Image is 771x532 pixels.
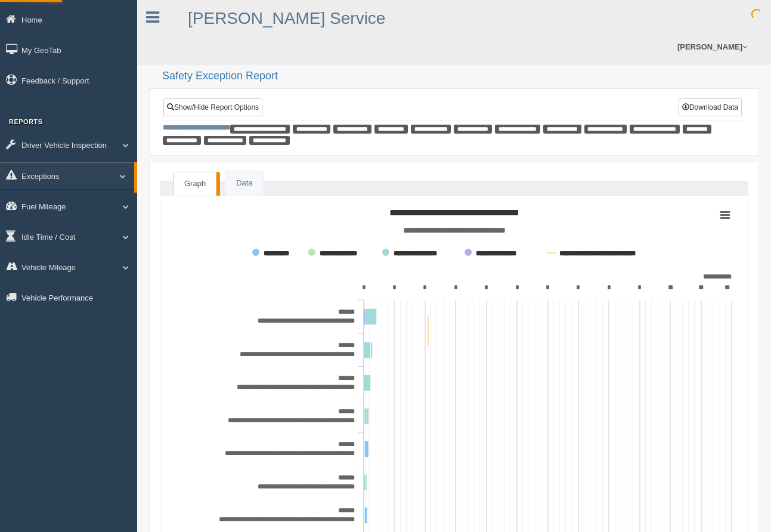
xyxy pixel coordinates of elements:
[163,98,262,116] a: Show/Hide Report Options
[671,30,753,64] a: [PERSON_NAME]
[188,9,385,27] a: [PERSON_NAME] Service
[174,172,216,196] a: Graph
[679,98,742,116] button: Download Data
[225,171,263,196] a: Data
